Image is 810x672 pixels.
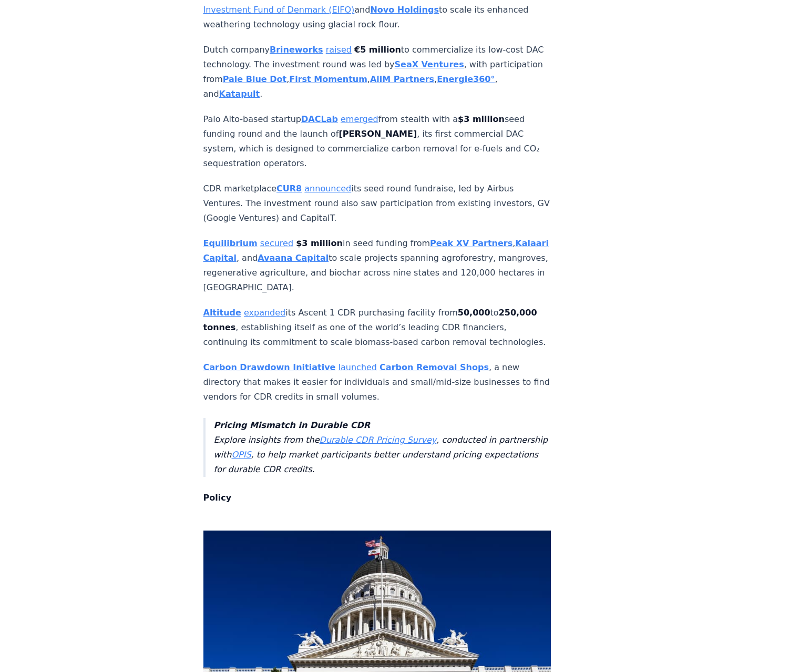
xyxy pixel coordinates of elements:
[370,74,434,84] a: AiiM Partners
[430,238,512,248] a: Peak XV Partners
[260,238,293,248] a: secured
[203,308,241,318] a: Altitude
[339,362,377,372] a: launched
[203,306,551,350] p: its Ascent 1 CDR purchasing facility from to , establishing itself as one of the world’s leading ...
[326,45,352,55] a: raised
[370,5,439,15] a: Novo Holdings
[354,45,401,55] strong: €5 million
[223,74,286,84] a: Pale Blue Dot
[289,74,367,84] a: First Momentum
[296,238,343,248] strong: $3 million
[244,308,285,318] a: expanded
[301,114,338,124] a: DACLab
[214,420,370,430] strong: Pricing Mismatch in Durable CDR
[258,253,329,263] a: Avaana Capital
[203,238,258,248] a: Equilibrium
[203,112,551,171] p: Palo Alto-based startup from stealth with a seed funding round and the launch of , its first comm...
[304,184,351,194] a: announced
[458,114,505,124] strong: $3 million
[203,236,551,295] p: in seed funding from , , and to scale projects spanning agroforestry, mangroves, regenerative agr...
[203,360,551,404] p: , a new directory that makes it easier for individuals and small/mid-size businesses to find vend...
[320,435,437,445] a: Durable CDR Pricing Survey
[203,362,336,372] a: Carbon Drawdown Initiative
[437,74,495,84] a: Energie360°
[270,45,323,55] a: Brineworks
[214,420,548,474] em: Explore insights from the , conducted in partnership with , to help market participants better un...
[339,129,417,139] strong: [PERSON_NAME]
[203,493,232,503] strong: Policy
[203,181,551,226] p: CDR marketplace its seed round fundraise, led by Airbus Ventures. The investment round also saw p...
[203,43,551,101] p: Dutch company to commercialize its low-cost DAC technology. The investment round was led by , wit...
[231,450,251,460] a: OPIS
[395,59,464,69] a: SeaX Ventures
[219,89,260,99] a: Katapult
[380,362,489,372] a: Carbon Removal Shops
[341,114,378,124] a: emerged
[276,184,302,194] a: CUR8
[458,308,490,318] strong: 50,000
